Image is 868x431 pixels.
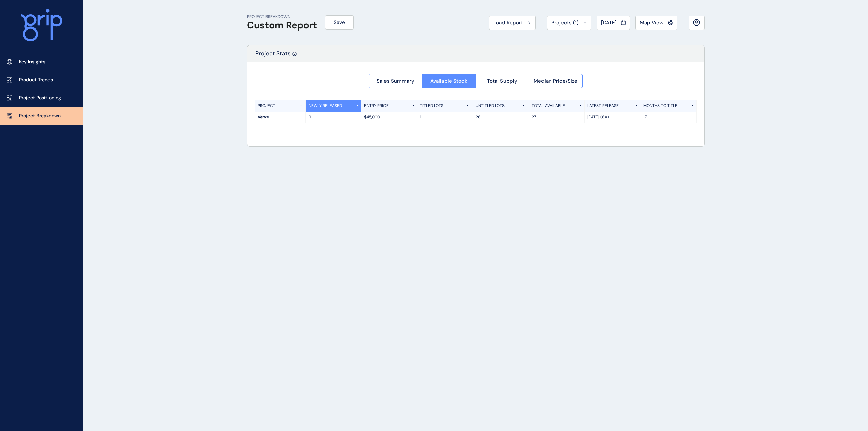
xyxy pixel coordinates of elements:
[334,19,345,26] span: Save
[377,78,414,84] span: Sales Summary
[532,114,582,120] p: 27
[547,16,591,30] button: Projects (1)
[369,74,422,88] button: Sales Summary
[551,19,579,26] span: Projects ( 1 )
[19,59,45,65] p: Key Insights
[247,20,317,31] h1: Custom Report
[476,103,505,109] p: UNTITLED LOTS
[420,103,443,109] p: TITLED LOTS
[430,78,467,84] span: Available Stock
[643,114,694,120] p: 17
[420,114,470,120] p: 1
[247,14,317,20] p: PROJECT BREAKDOWN
[534,78,577,84] span: Median Price/Size
[364,114,414,120] p: $45,000
[493,19,523,26] span: Load Report
[309,103,342,109] p: NEWLY RELEASED
[258,103,275,109] p: PROJECT
[601,19,617,26] span: [DATE]
[529,74,583,88] button: Median Price/Size
[255,112,305,123] div: Verve
[587,103,619,109] p: LATEST RELEASE
[19,95,61,101] p: Project Positioning
[640,19,664,26] span: Map View
[597,16,630,30] button: [DATE]
[532,103,565,109] p: TOTAL AVAILABLE
[364,103,389,109] p: ENTRY PRICE
[587,114,637,120] p: [DATE] (6A)
[487,78,517,84] span: Total Supply
[476,114,526,120] p: 26
[643,103,677,109] p: MONTHS TO TITLE
[255,50,291,62] p: Project Stats
[309,114,359,120] p: 9
[19,77,53,83] p: Product Trends
[475,74,529,88] button: Total Supply
[635,16,677,30] button: Map View
[422,74,476,88] button: Available Stock
[325,15,354,30] button: Save
[19,113,61,119] p: Project Breakdown
[489,16,536,30] button: Load Report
